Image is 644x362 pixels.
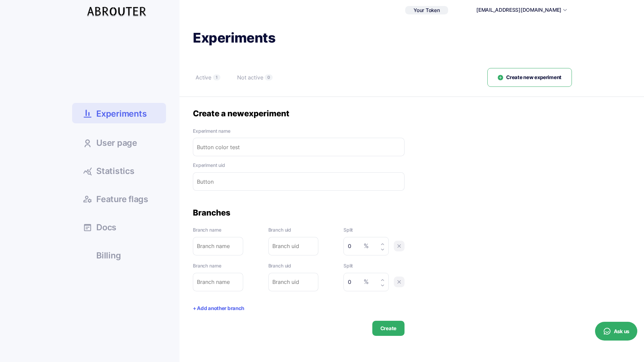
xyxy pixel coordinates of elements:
[86,0,150,20] img: Logo
[414,7,440,13] span: Your Token
[193,108,405,119] div: Create a new experiment
[364,279,369,285] span: %
[72,218,166,236] a: Docs
[193,273,243,291] input: Branch name
[72,190,166,208] a: Feature flags
[193,162,405,169] label: Experiment uid
[268,273,319,291] input: Branch uid
[193,207,405,218] div: Branches
[72,133,166,152] a: User page
[506,74,561,81] span: Create new experiment
[96,251,121,260] span: Billing
[343,226,389,234] label: Split
[193,138,405,156] input: Button color test
[265,74,273,80] span: 0
[96,223,116,232] span: Docs
[193,226,243,234] label: Branch name
[595,322,637,341] button: Ask us
[193,262,243,269] label: Branch name
[96,167,135,175] span: Statistics
[193,305,244,312] button: + Add another branch
[268,262,319,269] label: Branch uid
[237,73,263,82] div: Not active
[193,237,243,255] input: Branch name
[268,226,319,234] label: Branch uid
[72,246,166,264] a: Billing
[364,243,369,249] span: %
[213,74,220,80] span: 1
[72,103,166,123] a: Experiments
[343,262,389,269] label: Split
[96,195,148,203] span: Feature flags
[193,172,405,191] input: Button
[77,0,150,20] a: Logo
[96,139,137,147] span: User page
[476,6,561,14] button: [EMAIL_ADDRESS][DOMAIN_NAME]
[372,321,405,336] button: Create
[96,108,147,120] span: Experiments
[193,29,572,47] h1: Experiments
[196,73,211,82] div: Active
[487,68,572,87] button: Create new experiment
[193,127,405,135] label: Experiment name
[268,237,319,255] input: Branch uid
[72,162,166,180] a: Statistics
